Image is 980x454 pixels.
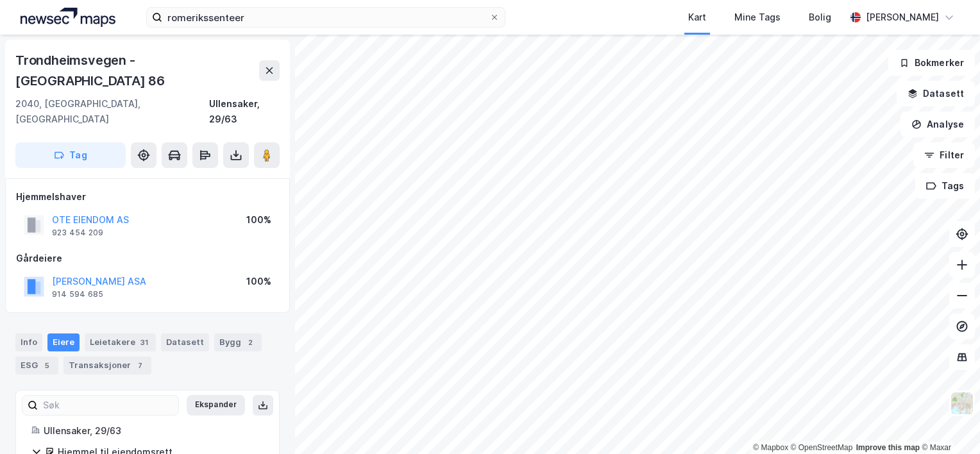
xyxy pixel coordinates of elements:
div: ESG [15,357,58,374]
div: Trondheimsvegen - [GEOGRAPHIC_DATA] 86 [15,50,259,91]
button: Ekspander [187,395,245,416]
div: Bygg [214,333,262,351]
div: 100% [246,212,271,228]
img: logo.a4113a55bc3d86da70a041830d287a7e.svg [21,8,115,27]
img: Z [950,391,974,416]
div: Ullensaker, 29/63 [44,423,264,439]
button: Analyse [900,112,975,137]
div: Info [15,333,42,351]
input: Søk [38,396,178,415]
button: Datasett [897,81,975,106]
div: Gårdeiere [16,251,279,266]
div: 7 [133,359,146,372]
div: 2040, [GEOGRAPHIC_DATA], [GEOGRAPHIC_DATA] [15,96,209,127]
iframe: Chat Widget [916,392,980,454]
div: Kontrollprogram for chat [916,392,980,454]
div: Mine Tags [734,10,781,25]
a: OpenStreetMap [791,443,853,452]
div: 923 454 209 [52,228,103,238]
div: 914 594 685 [52,289,103,299]
div: 31 [138,336,151,349]
div: Transaksjoner [63,357,151,374]
div: Hjemmelshaver [16,189,279,205]
input: Søk på adresse, matrikkel, gårdeiere, leietakere eller personer [162,8,489,27]
button: Tags [915,173,975,199]
div: Datasett [161,333,209,351]
button: Tag [15,142,126,168]
div: Kart [688,10,706,25]
a: Improve this map [856,443,920,452]
div: 5 [40,359,53,372]
button: Filter [913,142,975,168]
div: [PERSON_NAME] [866,10,939,25]
div: Ullensaker, 29/63 [209,96,280,127]
div: Leietakere [85,333,156,351]
div: 2 [244,336,257,349]
div: Eiere [47,333,80,351]
div: 100% [246,274,271,289]
button: Bokmerker [888,50,975,76]
div: Bolig [809,10,831,25]
a: Mapbox [753,443,788,452]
